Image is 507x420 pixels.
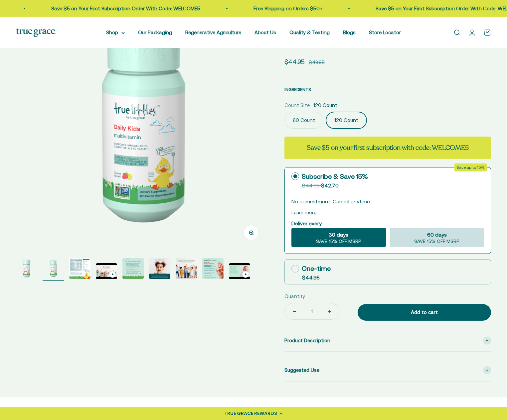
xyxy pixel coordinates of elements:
div: Add to cart [371,308,478,316]
img: True Littles® Daily Kids Multivitamin [122,258,144,279]
button: Go to item 6 [149,258,170,281]
a: About Us [254,30,276,35]
button: Go to item 4 [96,263,117,281]
a: Free Shipping on Orders $50+ [253,6,321,11]
button: Decrease quantity [285,303,304,319]
summary: Suggested Use [284,360,491,381]
img: True Littles® Daily Kids Multivitamin [149,258,170,279]
span: Product Description [284,337,330,345]
img: True Littles® Daily Kids Multivitamin [69,258,90,279]
button: Go to item 2 [43,258,64,281]
button: Add to cart [358,304,491,321]
img: True Littles® Daily Kids Multivitamin [176,258,197,279]
button: Go to item 8 [202,258,224,281]
legend: Count Size: [284,101,311,109]
summary: Product Description [284,330,491,351]
a: Store Locator [369,30,401,35]
sale-price: $44.95 [284,57,305,67]
strong: Save $5 on your first subscription with code: WELCOME5 [307,143,468,152]
p: Save $5 on Your First Subscription Order With Code: WELCOME5 [50,5,199,13]
img: True Littles® Daily Kids Multivitamin [202,258,224,279]
a: Regenerative Agriculture [185,30,241,35]
button: Go to item 5 [122,258,144,281]
span: Suggested Use [284,366,319,374]
button: Increase quantity [320,303,339,319]
div: TRUE GRACE REWARDS [224,410,277,417]
span: 120 Count [313,101,337,109]
button: Go to item 7 [176,258,197,281]
a: Blogs [343,30,356,35]
img: True Littles® Daily Kids Multivitamin [16,258,37,279]
button: Go to item 1 [16,258,37,281]
compare-at-price: $49.95 [309,58,325,66]
summary: Shop [106,29,125,37]
button: Go to item 9 [229,263,250,281]
img: True Littles® Daily Kids Multivitamin [43,258,64,279]
label: Quantity: [284,292,306,300]
button: INGREDIENTS [284,85,311,93]
span: INGREDIENTS [284,87,311,92]
a: Our Packaging [138,30,172,35]
button: Go to item 3 [69,258,90,281]
a: Quality & Testing [289,30,330,35]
